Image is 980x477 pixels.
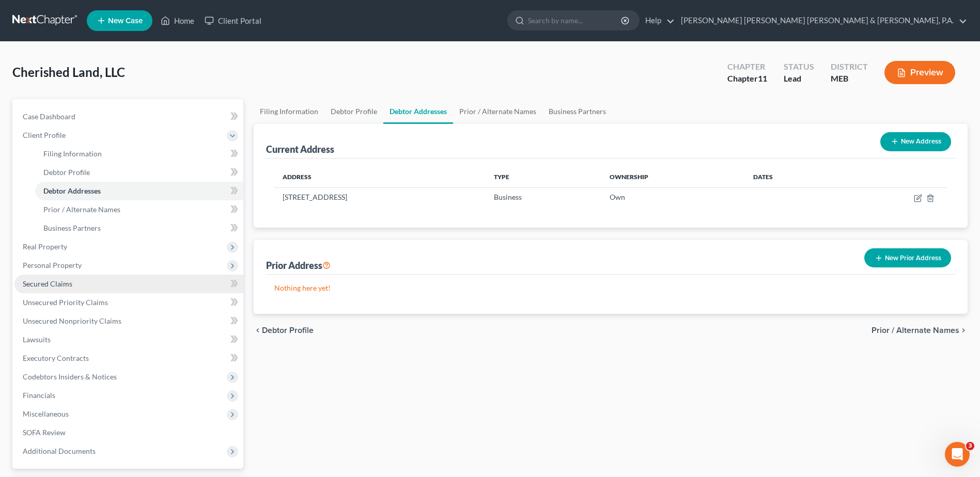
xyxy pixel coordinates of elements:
[23,447,96,455] span: Additional Documents
[884,61,955,84] button: Preview
[43,186,101,195] span: Debtor Addresses
[676,11,967,30] a: [PERSON_NAME] [PERSON_NAME] [PERSON_NAME] & [PERSON_NAME], P.A.
[274,167,486,187] th: Address
[324,99,383,124] a: Debtor Profile
[14,275,243,293] a: Secured Claims
[383,99,453,124] a: Debtor Addresses
[14,423,243,442] a: SOFA Review
[784,73,814,85] div: Lead
[23,316,121,325] span: Unsecured Nonpriority Claims
[35,182,243,200] a: Debtor Addresses
[254,326,314,335] button: chevron_left Debtor Profile
[727,61,767,73] div: Chapter
[959,326,968,335] i: chevron_right
[14,330,243,349] a: Lawsuits
[640,11,675,30] a: Help
[601,187,745,207] td: Own
[486,187,601,207] td: Business
[254,99,324,124] a: Filing Information
[43,205,120,214] span: Prior / Alternate Names
[758,73,767,83] span: 11
[35,145,243,163] a: Filing Information
[601,167,745,187] th: Ownership
[880,132,951,151] button: New Address
[23,391,55,400] span: Financials
[945,442,970,467] iframe: Intercom live chat
[155,11,199,30] a: Home
[23,372,117,381] span: Codebtors Insiders & Notices
[35,219,243,237] a: Business Partners
[528,11,623,30] input: Search by name...
[831,61,868,73] div: District
[23,112,75,121] span: Case Dashboard
[14,107,243,126] a: Case Dashboard
[831,73,868,85] div: MEB
[23,428,66,437] span: SOFA Review
[745,167,839,187] th: Dates
[14,349,243,368] a: Executory Contracts
[43,224,101,232] span: Business Partners
[43,149,102,158] span: Filing Information
[872,326,968,335] button: Prior / Alternate Names chevron_right
[542,99,612,124] a: Business Partners
[12,65,125,79] span: Cherished Land, LLC
[199,11,267,30] a: Client Portal
[43,168,90,177] span: Debtor Profile
[23,242,67,251] span: Real Property
[108,17,143,25] span: New Case
[453,99,542,124] a: Prior / Alternate Names
[266,143,334,155] div: Current Address
[262,326,314,335] span: Debtor Profile
[14,293,243,312] a: Unsecured Priority Claims
[35,200,243,219] a: Prior / Alternate Names
[35,163,243,182] a: Debtor Profile
[784,61,814,73] div: Status
[254,326,262,335] i: chevron_left
[274,283,947,293] p: Nothing here yet!
[727,73,767,85] div: Chapter
[274,187,486,207] td: [STREET_ADDRESS]
[23,354,89,362] span: Executory Contracts
[23,131,66,139] span: Client Profile
[864,248,951,267] button: New Prior Address
[23,335,51,344] span: Lawsuits
[23,261,82,269] span: Personal Property
[872,326,959,335] span: Prior / Alternate Names
[266,259,331,272] div: Prior Address
[23,279,72,288] span: Secured Claims
[966,442,974,450] span: 3
[23,409,69,418] span: Miscellaneous
[486,167,601,187] th: Type
[23,298,108,307] span: Unsecured Priority Claims
[14,312,243,330] a: Unsecured Nonpriority Claims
